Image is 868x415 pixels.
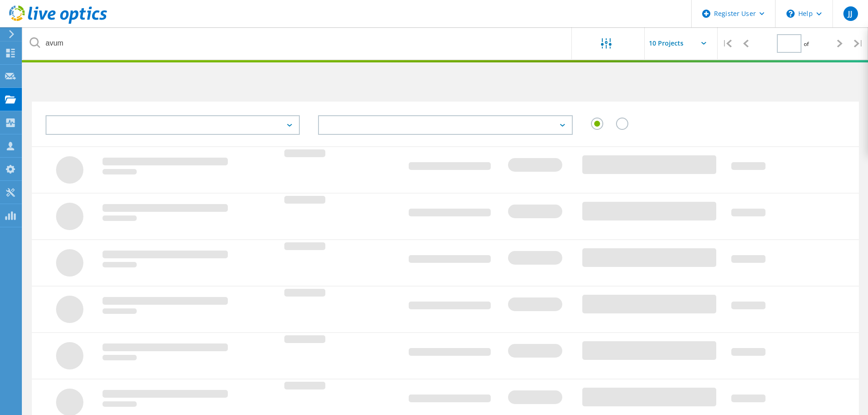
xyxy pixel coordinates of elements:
[848,10,853,17] span: JJ
[718,27,736,60] div: |
[849,27,868,60] div: |
[804,40,809,48] span: of
[786,10,795,18] svg: \n
[23,27,572,59] input: undefined
[9,19,107,26] a: Live Optics Dashboard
